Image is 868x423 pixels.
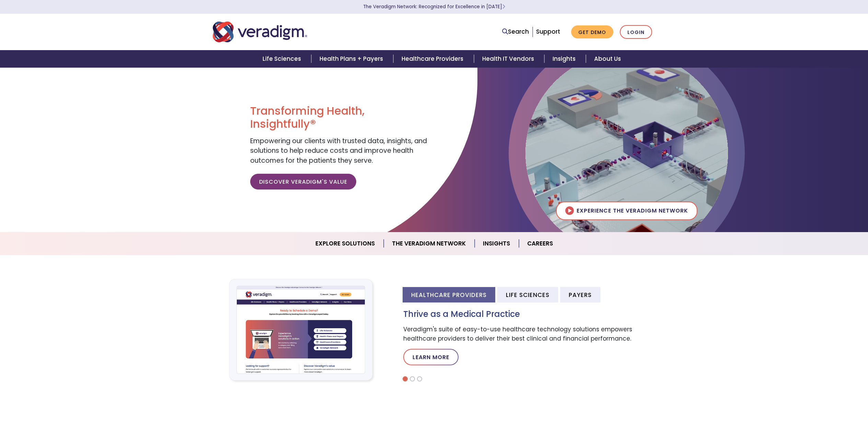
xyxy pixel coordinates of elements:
[213,21,307,43] img: Veradigm logo
[363,3,505,10] a: The Veradigm Network: Recognized for Excellence in [DATE]Learn More
[393,50,474,68] a: Healthcare Providers
[620,25,652,39] a: Login
[254,50,311,68] a: Life Sciences
[250,136,427,165] span: Empowering our clients with trusted data, insights, and solutions to help reduce costs and improv...
[536,27,560,36] a: Support
[571,25,613,39] a: Get Demo
[474,50,544,68] a: Health IT Vendors
[403,325,656,343] p: Veradigm's suite of easy-to-use healthcare technology solutions empowers healthcare providers to ...
[502,3,505,10] span: Learn More
[544,50,586,68] a: Insights
[560,287,600,302] li: Payers
[307,235,384,252] a: Explore Solutions
[497,287,558,302] li: Life Sciences
[403,349,459,365] a: Learn More
[250,104,429,131] h1: Transforming Health, Insightfully®
[311,50,393,68] a: Health Plans + Payers
[502,27,529,36] a: Search
[403,309,656,319] h3: Thrive as a Medical Practice
[403,287,495,302] li: Healthcare Providers
[475,235,519,252] a: Insights
[586,50,629,68] a: About Us
[250,174,356,190] a: Discover Veradigm's Value
[519,235,561,252] a: Careers
[384,235,475,252] a: The Veradigm Network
